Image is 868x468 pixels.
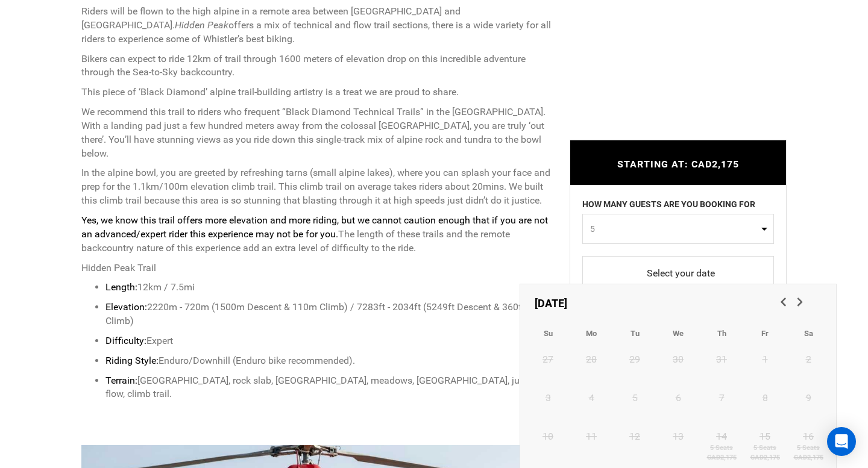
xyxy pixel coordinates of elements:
[570,320,613,348] th: Monday
[656,320,700,348] th: Wednesday
[582,198,755,214] label: HOW MANY GUESTS ARE YOU BOOKING FOR
[81,5,552,46] p: Riders will be flown to the high alpine in a remote area between [GEOGRAPHIC_DATA] and [GEOGRAPHI...
[613,320,656,348] th: Tuesday
[105,354,552,368] p: Enduro/Downhill (Enduro bike recommended).
[105,355,159,366] strong: Riding Style:
[81,52,552,80] p: Bikers can expect to ride 12km of trail through 1600 meters of elevation drop on this incredible ...
[827,427,856,456] div: Open Intercom Messenger
[787,320,830,348] th: Saturday
[81,105,552,160] p: We recommend this trail to riders who frequent “Black Diamond Technical Trails” in the [GEOGRAPHI...
[81,86,552,99] p: This piece of ‘Black Diamond’ alpine trail-building artistry is a treat we are proud to share.
[81,261,552,275] p: Hidden Peak Trail
[590,223,758,235] span: 5
[105,301,147,313] strong: Elevation:
[700,320,743,348] th: Thursday
[526,320,570,348] th: Sunday
[105,281,137,293] strong: Length:
[105,301,552,328] p: 2220m - 720m (1500m Descent & 110m Climb) / 7283ft - 2034ft (5249ft Descent & 360ft Climb)
[81,214,552,255] p: The length of these trails and the remote backcountry nature of this experience add an extra leve...
[105,334,552,348] p: Expert
[617,158,739,170] span: STARTING AT: CAD2,175
[175,19,228,31] em: Hidden Peak
[81,214,548,240] strong: Yes, we know this trail offers more elevation and more riding, but we cannot caution enough that ...
[81,166,552,208] p: In the alpine bowl, you are greeted by refreshing tarns (small alpine lakes), where you can splas...
[105,375,137,386] strong: Terrain:
[582,214,774,244] button: 5
[773,293,794,313] a: Previous
[105,374,552,402] p: [GEOGRAPHIC_DATA], rock slab, [GEOGRAPHIC_DATA], meadows, [GEOGRAPHIC_DATA], jumps, flow, climb t...
[105,335,146,346] strong: Difficulty:
[790,293,811,313] a: Next
[105,281,552,295] p: 12km / 7.5mi
[743,320,787,348] th: Friday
